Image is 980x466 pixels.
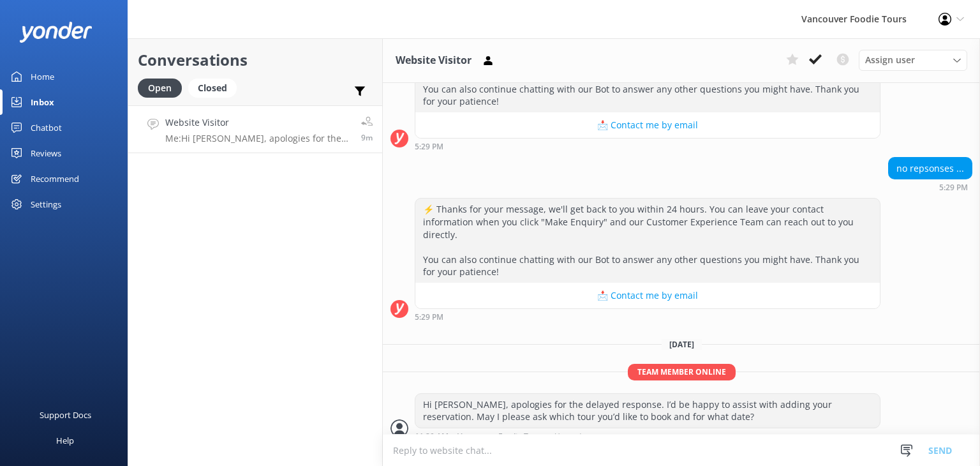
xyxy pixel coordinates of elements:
button: 📩 Contact me by email [415,112,880,138]
div: ⚡ Thanks for your message, we'll get back to you within 24 hours. You can leave your contact info... [415,199,880,283]
h4: Website Visitor [165,116,352,130]
a: Website VisitorMe:Hi [PERSON_NAME], apologies for the delayed response. I’d be happy to assist wi... [128,105,382,153]
button: 📩 Contact me by email [415,283,880,308]
img: yonder-white-logo.png [19,22,93,43]
span: Assign user [865,53,915,67]
span: Team member online [628,364,736,380]
h3: Website Visitor [396,52,471,69]
strong: 5:29 PM [415,313,443,321]
span: [DATE] [662,339,702,350]
div: no repsonses ... [889,158,972,179]
span: Oct 08 2025 11:29am (UTC -07:00) America/Tijuana [361,132,373,143]
div: Inbox [31,89,54,115]
div: Closed [188,79,237,98]
strong: 5:29 PM [939,184,968,192]
a: Closed [188,80,243,94]
div: Open [138,79,182,98]
div: Oct 08 2025 11:29am (UTC -07:00) America/Tijuana [415,432,880,440]
div: Oct 04 2025 05:29pm (UTC -07:00) America/Tijuana [888,183,972,192]
div: Support Docs [40,402,91,428]
div: Hi [PERSON_NAME], apologies for the delayed response. I’d be happy to assist with adding your res... [415,394,880,428]
h2: Conversations [138,48,373,72]
div: Reviews [31,140,61,166]
p: Me: Hi [PERSON_NAME], apologies for the delayed response. I’d be happy to assist with adding your... [165,133,352,144]
div: Recommend [31,166,79,192]
div: Assign User [859,50,967,70]
div: Settings [31,192,61,217]
strong: 5:29 PM [415,143,443,151]
a: Open [138,80,188,94]
span: • Unread [549,433,581,440]
strong: 11:29 AM [415,433,449,440]
div: Home [31,64,54,89]
div: Oct 04 2025 05:29pm (UTC -07:00) America/Tijuana [415,312,880,321]
div: Help [56,428,74,453]
div: Chatbot [31,115,62,140]
span: Vancouver Foodie Tours [457,433,545,440]
div: Oct 04 2025 05:29pm (UTC -07:00) America/Tijuana [415,142,880,151]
